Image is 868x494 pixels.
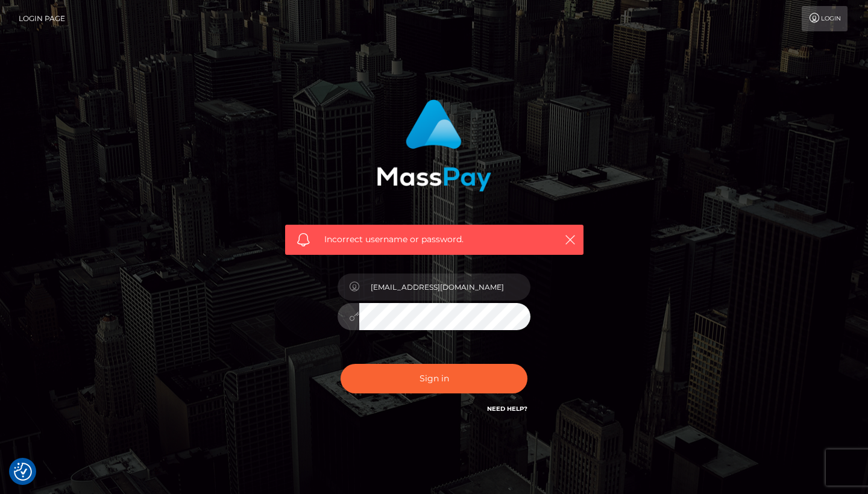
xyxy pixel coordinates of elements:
[802,6,848,31] a: Login
[377,99,491,192] img: MassPay Login
[19,6,65,31] a: Login Page
[324,233,544,246] span: Incorrect username or password.
[14,463,32,481] button: Consent Preferences
[487,405,527,413] a: Need Help?
[14,463,32,481] img: Revisit consent button
[341,364,527,393] button: Sign in
[359,274,530,301] input: Username...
